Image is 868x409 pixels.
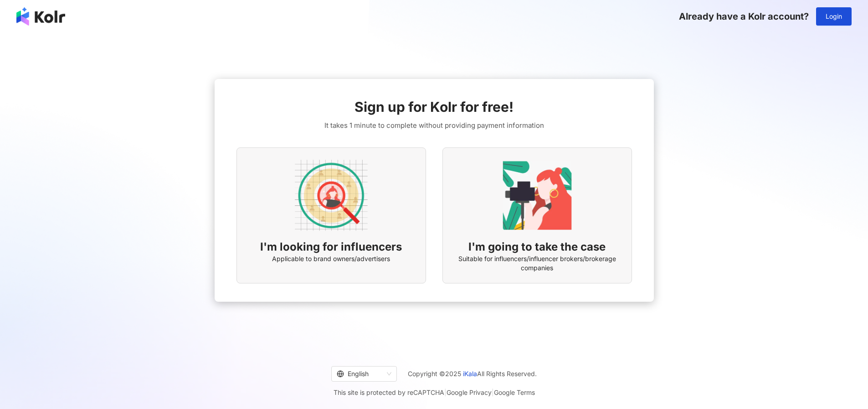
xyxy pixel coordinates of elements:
span: I'm looking for influencers [260,239,402,255]
span: I'm going to take the case [468,239,606,255]
span: Already have a Kolr account? [679,11,809,22]
span: This site is protected by reCAPTCHA [334,387,535,398]
span: It takes 1 minute to complete without providing payment information [324,120,544,131]
span: Login [826,13,842,20]
a: Google Privacy [447,388,492,396]
span: Suitable for influencers/influencer brokers/brokerage companies [454,254,621,272]
a: iKala [463,370,477,378]
span: | [492,388,494,396]
span: Copyright © 2025 All Rights Reserved. [408,368,537,379]
div: English [337,367,383,381]
button: Login [816,7,852,26]
span: Sign up for Kolr for free! [354,97,514,116]
span: Applicable to brand owners/advertisers [272,254,390,263]
img: logo [16,7,65,26]
a: Google Terms [494,388,535,396]
img: KOL identity option [501,159,574,232]
img: AD identity option [295,159,368,232]
span: | [444,388,447,396]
